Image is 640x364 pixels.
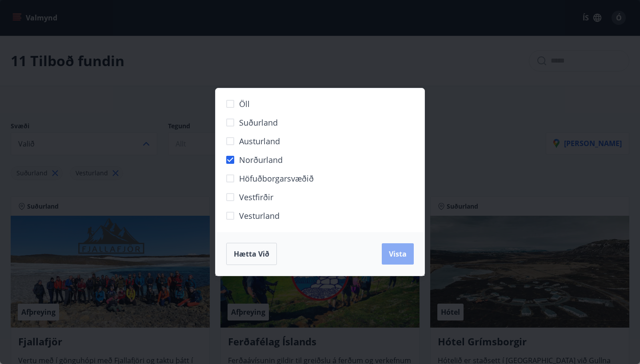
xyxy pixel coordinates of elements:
[239,135,280,147] span: Austurland
[389,249,407,259] span: Vista
[239,154,283,166] span: Norðurland
[234,249,269,259] span: Hætta við
[239,98,250,110] span: Öll
[382,243,414,265] button: Vista
[239,117,278,128] span: Suðurland
[239,191,273,203] span: Vestfirðir
[239,173,314,184] span: Höfuðborgarsvæðið
[226,243,277,265] button: Hætta við
[239,210,280,222] span: Vesturland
